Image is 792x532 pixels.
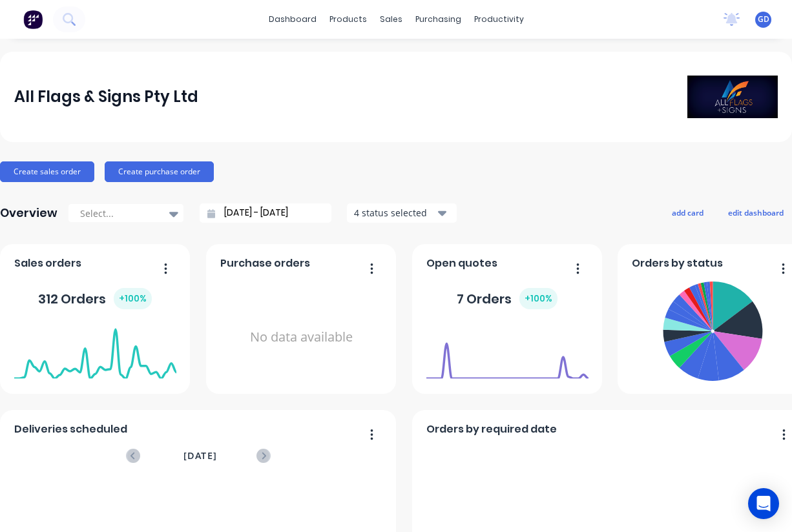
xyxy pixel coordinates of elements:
[663,204,712,221] button: add card
[105,161,214,182] button: Create purchase order
[519,288,558,309] div: + 100 %
[687,76,778,118] img: All Flags & Signs Pty Ltd
[468,10,530,29] div: productivity
[758,14,769,25] span: GD
[409,10,468,29] div: purchasing
[632,256,723,271] span: Orders by status
[347,203,457,223] button: 4 status selected
[114,288,152,309] div: + 100 %
[14,256,81,271] span: Sales orders
[457,288,558,309] div: 7 Orders
[183,449,217,463] span: [DATE]
[373,10,409,29] div: sales
[38,288,152,309] div: 312 Orders
[354,206,435,220] div: 4 status selected
[23,10,43,29] img: Factory
[220,276,382,398] div: No data available
[14,84,198,110] div: All Flags & Signs Pty Ltd
[323,10,373,29] div: products
[748,488,779,519] div: Open Intercom Messenger
[262,10,323,29] a: dashboard
[720,204,792,221] button: edit dashboard
[426,256,497,271] span: Open quotes
[220,256,310,271] span: Purchase orders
